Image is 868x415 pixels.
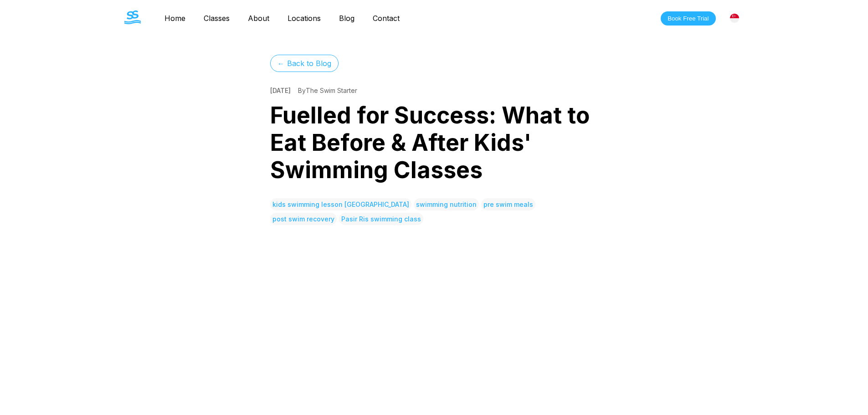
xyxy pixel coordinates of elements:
[124,10,141,24] img: The Swim Starter Logo
[270,198,411,210] span: kids swimming lesson [GEOGRAPHIC_DATA]
[270,102,598,184] h1: Fuelled for Success: What to Eat Before & After Kids' Swimming Classes
[730,14,739,23] img: Singapore
[270,55,339,72] a: ← Back to Blog
[481,198,535,210] span: pre swim meals
[195,14,239,23] a: Classes
[270,87,291,94] span: [DATE]
[725,9,744,28] div: [GEOGRAPHIC_DATA]
[661,11,715,26] button: Book Free Trial
[155,14,195,23] a: Home
[270,213,337,225] span: post swim recovery
[298,87,357,94] span: By The Swim Starter
[339,213,423,225] span: Pasir Ris swimming class
[278,14,330,23] a: Locations
[364,14,409,23] a: Contact
[330,14,364,23] a: Blog
[414,198,479,210] span: swimming nutrition
[239,14,278,23] a: About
